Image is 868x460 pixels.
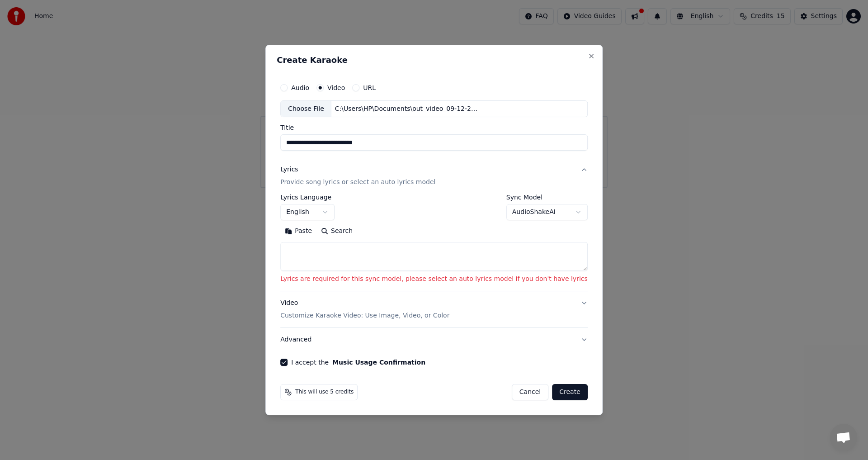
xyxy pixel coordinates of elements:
label: Lyrics Language [280,194,335,201]
p: Customize Karaoke Video: Use Image, Video, or Color [280,311,449,320]
div: Video [280,299,449,320]
button: VideoCustomize Karaoke Video: Use Image, Video, or Color [280,291,588,327]
button: Search [316,224,357,239]
div: Choose File [281,101,331,117]
button: LyricsProvide song lyrics or select an auto lyrics model [280,158,588,194]
button: I accept the [332,359,425,365]
div: C:\Users\HP\Documents\out_video_09-12-2025_16-06-24.mp4 [331,104,485,114]
button: Cancel [512,384,548,400]
p: Lyrics are required for this sync model, please select an auto lyrics model if you don't have lyrics [280,275,588,284]
h2: Create Karaoke [277,56,591,64]
label: Sync Model [506,194,588,201]
label: I accept the [291,359,425,365]
div: LyricsProvide song lyrics or select an auto lyrics model [280,194,588,291]
label: Audio [291,85,309,91]
span: This will use 5 credits [295,389,354,396]
label: URL [363,85,376,91]
p: Provide song lyrics or select an auto lyrics model [280,178,435,187]
button: Paste [280,224,316,239]
label: Title [280,125,588,131]
button: Create [552,384,588,400]
div: Lyrics [280,166,298,175]
label: Video [327,85,345,91]
button: Advanced [280,328,588,351]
